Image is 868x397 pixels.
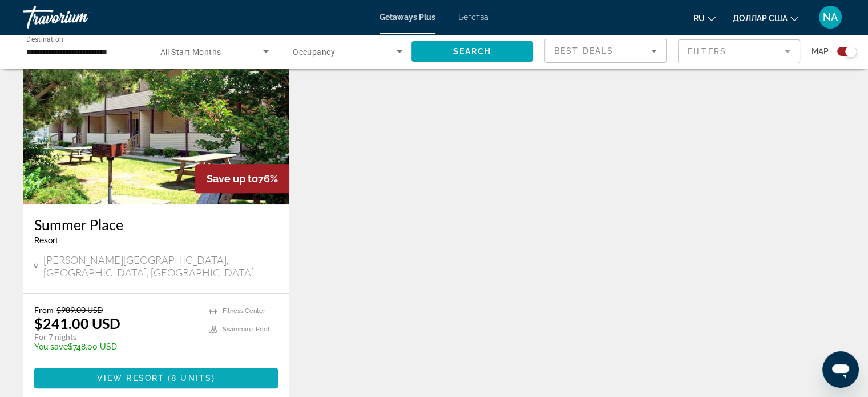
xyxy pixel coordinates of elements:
span: View Resort [97,374,164,383]
a: Травориум [23,2,137,32]
font: NA [823,11,838,23]
a: Getaways Plus [380,13,435,22]
div: 76% [195,164,289,193]
button: Search [411,41,534,62]
button: View Resort(8 units) [34,368,278,388]
img: 5100E01X.jpg [23,22,289,204]
button: Filter [678,39,800,64]
iframe: Кнопка для запуска окна обмена сообщениями [822,351,859,388]
span: All Start Months [160,47,221,57]
span: Save up to [207,173,258,185]
span: 8 units [171,374,212,383]
p: For 7 nights [34,332,197,342]
span: $989.00 USD [56,305,103,315]
button: Меню пользователя [815,5,845,29]
font: ru [693,14,705,23]
span: Occupancy [293,47,335,57]
span: Resort [34,236,58,245]
span: ( ) [164,374,215,383]
span: You save [34,342,68,351]
a: Summer Place [34,216,278,233]
span: Fitness Center [223,307,265,315]
p: $748.00 USD [34,342,197,351]
a: Бегства [458,13,488,22]
p: $241.00 USD [34,315,120,332]
span: Map [812,43,829,59]
span: [PERSON_NAME][GEOGRAPHIC_DATA], [GEOGRAPHIC_DATA], [GEOGRAPHIC_DATA] [43,254,278,279]
span: Destination [26,35,63,43]
font: доллар США [733,14,788,23]
button: Изменить язык [693,10,716,26]
mat-select: Sort by [554,44,657,58]
span: Swimming Pool [223,326,269,333]
button: Изменить валюту [733,10,798,26]
span: Best Deals [554,46,613,55]
span: Search [453,47,491,56]
span: From [34,305,54,315]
